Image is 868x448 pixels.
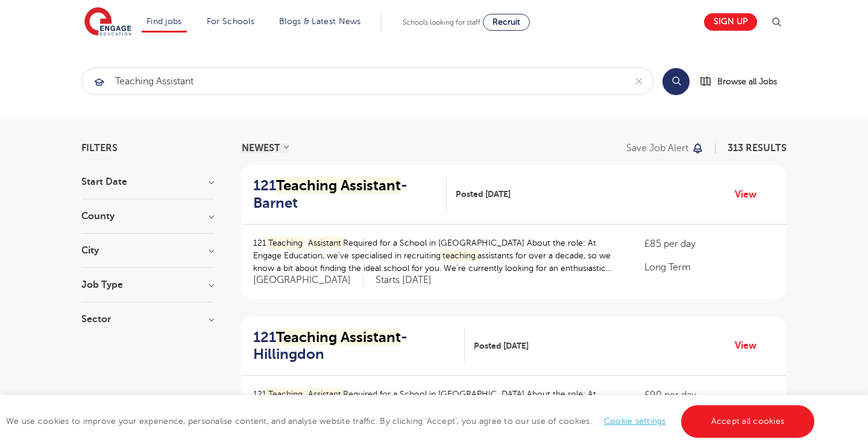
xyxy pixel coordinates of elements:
h3: Job Type [81,280,214,290]
a: Blogs & Latest News [279,17,361,26]
a: Find jobs [146,17,182,26]
a: Sign up [704,13,757,31]
h2: 121 - Hillingdon [253,329,455,364]
a: For Schools [207,17,254,26]
span: Recruit [492,17,520,26]
a: Accept all cookies [681,405,815,438]
span: 313 RESULTS [728,143,787,154]
span: [GEOGRAPHIC_DATA] [253,274,363,287]
h3: Sector [81,314,214,324]
mark: Assistant [341,329,401,346]
p: Starts [DATE] [376,274,432,287]
h3: Start Date [81,177,214,187]
h2: 121 - Barnet [253,177,437,212]
div: Submit [81,67,653,95]
span: Filters [81,143,118,153]
span: Schools looking for staff [403,18,480,26]
a: Cookie settings [604,417,666,426]
span: Posted [DATE] [456,188,511,201]
a: Browse all Jobs [699,75,787,89]
mark: Teaching [266,237,304,249]
mark: Assistant [341,177,401,194]
span: Browse all Jobs [717,75,777,89]
h3: County [81,211,214,221]
mark: teaching [441,249,477,262]
span: Posted [DATE] [474,340,529,352]
a: Recruit [483,14,530,31]
mark: Teaching [266,388,304,400]
mark: Assistant [307,388,344,400]
p: £90 per day [644,388,775,402]
p: 121 Required for a School in [GEOGRAPHIC_DATA] About the role: At Engage Education, we’ve special... [253,388,620,426]
img: Engage Education [84,7,131,37]
button: Save job alert [626,143,704,153]
a: View [735,338,766,353]
span: We use cookies to improve your experience, personalise content, and analyse website traffic. By c... [6,417,817,426]
input: Submit [82,68,625,95]
mark: Assistant [307,237,344,249]
mark: Teaching [276,329,337,346]
a: 121Teaching Assistant- Barnet [253,177,447,212]
p: £85 per day [644,237,775,251]
button: Clear [625,68,653,95]
p: 121 Required for a School in [GEOGRAPHIC_DATA] About the role: At Engage Education, we’ve special... [253,237,620,275]
mark: Teaching [276,177,337,194]
a: View [735,187,766,202]
a: 121Teaching Assistant- Hillingdon [253,329,465,364]
h3: City [81,246,214,255]
p: Save job alert [626,143,688,153]
p: Long Term [644,260,775,275]
button: Search [662,68,690,95]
